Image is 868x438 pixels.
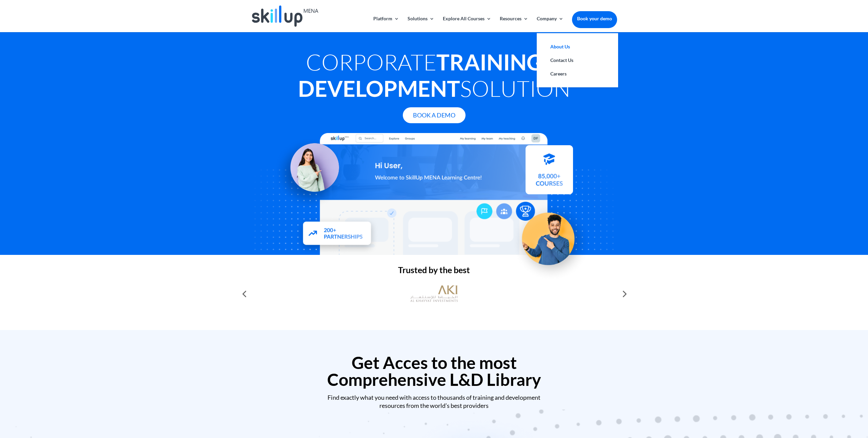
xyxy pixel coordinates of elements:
img: Partners - SkillUp Mena [295,219,379,258]
h1: Corporate Solution [251,49,617,105]
img: Skillup Mena [252,5,318,27]
div: Find exactly what you need with access to thousands of training and development resources from th... [251,394,617,410]
strong: Training & Development [298,49,563,102]
a: Platform [373,16,399,32]
img: Upskill your workforce - SkillUp [511,201,592,282]
a: Company [537,16,564,32]
a: Resources [500,16,528,32]
a: Contact Us [544,53,611,67]
a: Solutions [408,16,434,32]
img: al khayyat investments logo [410,282,458,306]
img: Courses library - SkillUp MENA [526,148,573,197]
iframe: Chat Widget [752,365,868,438]
a: Careers [544,67,611,81]
a: Explore All Courses [443,16,491,32]
a: Book A Demo [403,107,466,123]
a: About Us [544,40,611,53]
h2: Trusted by the best [251,266,617,278]
img: Learning Management Solution - SkillUp [273,133,346,206]
a: Book your demo [572,11,617,26]
h2: Get Acces to the most Comprehensive L&D Library [251,354,617,391]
